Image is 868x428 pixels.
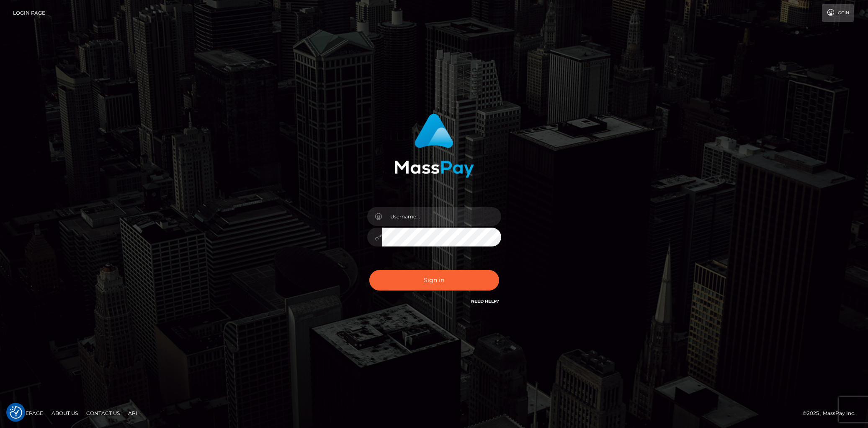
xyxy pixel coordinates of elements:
[803,409,862,418] div: © 2025 , MassPay Inc.
[10,406,22,419] img: Revisit consent button
[394,114,474,178] img: MassPay Login
[10,406,22,419] button: Consent Preferences
[83,407,123,420] a: Contact Us
[13,4,45,22] a: Login Page
[369,270,499,291] button: Sign in
[382,207,501,226] input: Username...
[822,4,854,22] a: Login
[48,407,81,420] a: About Us
[471,298,499,304] a: Need Help?
[125,407,141,420] a: API
[9,407,46,420] a: Homepage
